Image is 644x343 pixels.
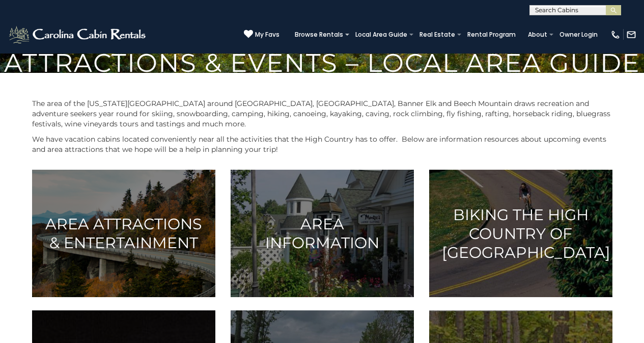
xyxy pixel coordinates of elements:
[429,170,612,297] a: Biking the High Country of [GEOGRAPHIC_DATA]
[32,98,612,129] p: The area of the [US_STATE][GEOGRAPHIC_DATA] around [GEOGRAPHIC_DATA], [GEOGRAPHIC_DATA], Banner E...
[243,215,401,252] h3: Area Information
[442,205,600,261] h3: Biking the High Country of [GEOGRAPHIC_DATA]
[462,28,521,42] a: Rental Program
[350,28,412,42] a: Local Area Guide
[523,28,552,42] a: About
[290,28,348,42] a: Browse Rentals
[45,215,203,252] h3: Area Attractions & Entertainment
[8,24,149,45] img: White-1-2.png
[255,30,279,39] span: My Favs
[554,28,603,42] a: Owner Login
[32,134,612,154] p: We have vacation cabins located conveniently near all the activities that the High Country has to...
[626,30,636,40] img: mail-regular-white.png
[231,170,414,297] a: Area Information
[244,30,279,40] a: My Favs
[32,170,215,297] a: Area Attractions & Entertainment
[610,30,621,40] img: phone-regular-white.png
[414,28,460,42] a: Real Estate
